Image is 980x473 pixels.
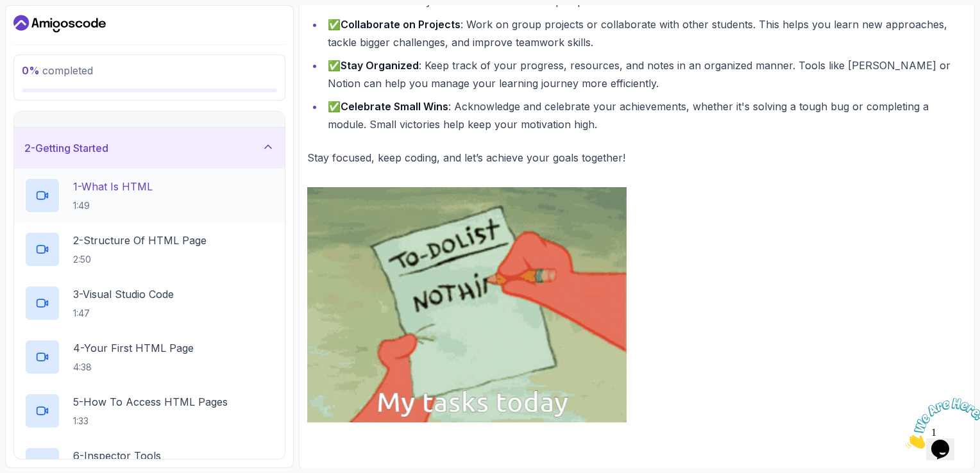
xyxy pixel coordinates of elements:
[24,231,275,267] button: 2-Structure Of HTML Page2:50
[73,233,207,248] p: 2 - Structure Of HTML Page
[24,178,275,213] button: 1-What Is HTML1:49
[73,179,153,194] p: 1 - What Is HTML
[324,97,967,133] li: ✅ : Acknowledge and celebrate your achievements, whether it's solving a tough bug or completing a...
[73,340,194,356] p: 4 - Your First HTML Page
[900,393,980,454] iframe: chat widget
[73,253,207,266] p: 2:50
[73,199,153,212] p: 1:49
[341,100,448,113] strong: Celebrate Small Wins
[324,15,967,51] li: ✅ : Work on group projects or collaborate with other students. This helps you learn new approache...
[73,361,194,374] p: 4:38
[73,394,228,410] p: 5 - How To Access HTML Pages
[5,5,10,16] span: 1
[24,140,108,156] h3: 2 - Getting Started
[24,393,275,429] button: 5-How To Access HTML Pages1:33
[5,5,85,56] img: Chat attention grabber
[73,448,161,463] p: 6 - Inspector Tools
[341,59,419,72] strong: Stay Organized
[22,64,93,77] span: completed
[14,128,285,169] button: 2-Getting Started
[22,64,40,77] span: 0 %
[341,18,460,31] strong: Collaborate on Projects
[324,56,967,92] li: ✅ : Keep track of your progress, resources, and notes in an organized manner. Tools like [PERSON_...
[73,415,228,427] p: 1:33
[307,149,967,167] p: Stay focused, keep coding, and let’s achieve your goals together!
[307,187,627,422] img: tasks
[24,285,275,321] button: 3-Visual Studio Code1:47
[13,13,106,34] a: Dashboard
[73,307,174,320] p: 1:47
[73,286,174,302] p: 3 - Visual Studio Code
[24,339,275,375] button: 4-Your First HTML Page4:38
